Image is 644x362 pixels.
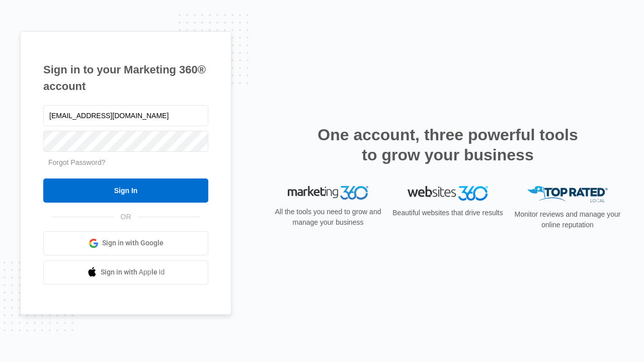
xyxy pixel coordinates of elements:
[43,231,208,255] a: Sign in with Google
[391,208,504,218] p: Beautiful websites that drive results
[43,178,208,203] input: Sign In
[114,212,138,222] span: OR
[101,267,165,278] span: Sign in with Apple Id
[511,209,624,230] p: Monitor reviews and manage your online reputation
[408,186,488,201] img: Websites 360
[43,61,208,95] h1: Sign in to your Marketing 360® account
[527,186,608,203] img: Top Rated Local
[288,186,368,200] img: Marketing 360
[314,125,581,165] h2: One account, three powerful tools to grow your business
[48,158,106,166] a: Forgot Password?
[43,105,208,126] input: Email
[272,207,384,228] p: All the tools you need to grow and manage your business
[102,238,164,248] span: Sign in with Google
[43,260,208,285] a: Sign in with Apple Id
